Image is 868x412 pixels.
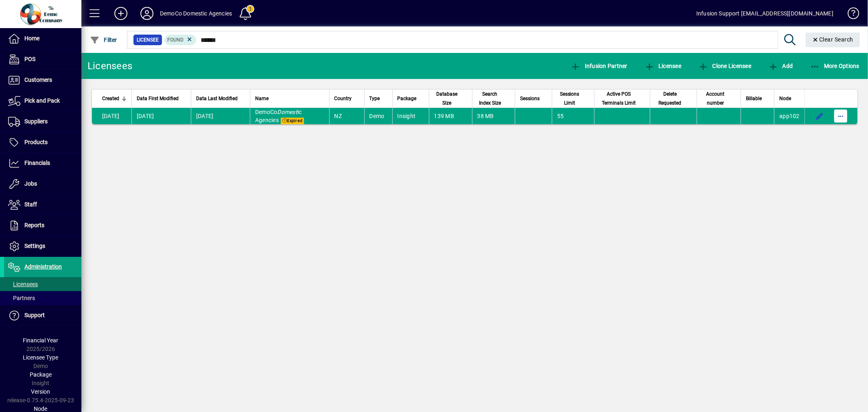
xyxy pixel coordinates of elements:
[520,94,540,103] span: Sessions
[834,110,847,123] button: More options
[370,94,380,103] span: Type
[779,113,800,119] span: app102.prod.infusionbusinesssoftware.com
[472,108,515,124] td: 38 MB
[812,36,854,43] span: Clear Search
[746,94,762,103] span: Billable
[4,215,81,236] a: Reports
[655,90,684,107] span: Delete Requested
[137,94,186,103] div: Data First Modified
[4,70,81,90] a: Customers
[4,49,81,70] a: POS
[477,90,510,107] div: Search Index Size
[364,108,392,124] td: Demo
[696,59,753,73] button: Clone Licensee
[24,139,48,145] span: Products
[655,90,692,107] div: Delete Requested
[599,90,638,107] span: Active POS Terminals Limit
[806,33,860,47] button: Clear
[4,195,81,215] a: Staff
[552,108,594,124] td: 55
[645,63,682,69] span: Licensee
[766,59,795,73] button: Add
[160,7,232,20] div: DemoCo Domestic Agencies
[520,94,547,103] div: Sessions
[702,90,728,107] span: Account number
[477,90,503,107] span: Search Index Size
[31,388,50,395] span: Version
[24,222,44,228] span: Reports
[196,94,245,103] div: Data Last Modified
[696,7,833,20] div: Infusion Support [EMAIL_ADDRESS][DOMAIN_NAME]
[137,94,179,103] span: Data First Modified
[278,109,298,115] em: Domest
[102,94,127,103] div: Created
[4,132,81,153] a: Products
[434,90,460,107] span: Database Size
[191,108,250,124] td: [DATE]
[768,63,793,69] span: Add
[4,91,81,111] a: Pick and Pack
[643,59,684,73] button: Licensee
[8,281,38,287] span: Licensees
[23,337,59,344] span: Financial Year
[34,405,48,412] span: Node
[779,94,800,103] div: Node
[335,94,359,103] div: Country
[23,354,59,361] span: Licensee Type
[329,108,364,124] td: NZ
[24,118,48,125] span: Suppliers
[702,90,736,107] div: Account number
[196,94,238,103] span: Data Last Modified
[24,263,62,270] span: Administration
[88,33,119,47] button: Filter
[398,94,417,103] span: Package
[24,180,37,187] span: Jobs
[24,77,52,83] span: Customers
[24,35,39,42] span: Home
[335,94,352,103] span: Country
[134,6,160,21] button: Profile
[90,37,117,43] span: Filter
[571,63,627,69] span: Infusion Partner
[24,201,37,208] span: Staff
[4,174,81,194] a: Jobs
[255,94,324,103] div: Name
[24,160,50,166] span: Financials
[168,37,184,43] span: Found
[24,97,60,104] span: Pick and Pack
[4,277,81,291] a: Licensees
[4,28,81,49] a: Home
[24,56,35,62] span: POS
[30,371,52,378] span: Package
[255,94,269,103] span: Name
[557,90,589,107] div: Sessions Limit
[24,243,45,249] span: Settings
[392,108,429,124] td: Insight
[434,90,467,107] div: Database Size
[4,305,81,326] a: Support
[92,108,131,124] td: [DATE]
[557,90,582,107] span: Sessions Limit
[108,6,134,21] button: Add
[137,36,159,44] span: Licensee
[810,63,860,69] span: More Options
[102,94,119,103] span: Created
[8,295,35,301] span: Partners
[370,94,387,103] div: Type
[281,118,304,124] span: Expired
[131,108,191,124] td: [DATE]
[813,110,826,123] button: Edit
[698,63,751,69] span: Clone Licensee
[568,59,630,73] button: Infusion Partner
[87,59,132,72] div: Licensees
[779,94,791,103] span: Node
[255,109,302,123] span: DemoCo ic Agencies
[599,90,645,107] div: Active POS Terminals Limit
[842,2,858,28] a: Knowledge Base
[4,291,81,305] a: Partners
[4,112,81,132] a: Suppliers
[4,236,81,256] a: Settings
[746,94,769,103] div: Billable
[164,35,197,45] mat-chip: Found Status: Found
[24,312,45,318] span: Support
